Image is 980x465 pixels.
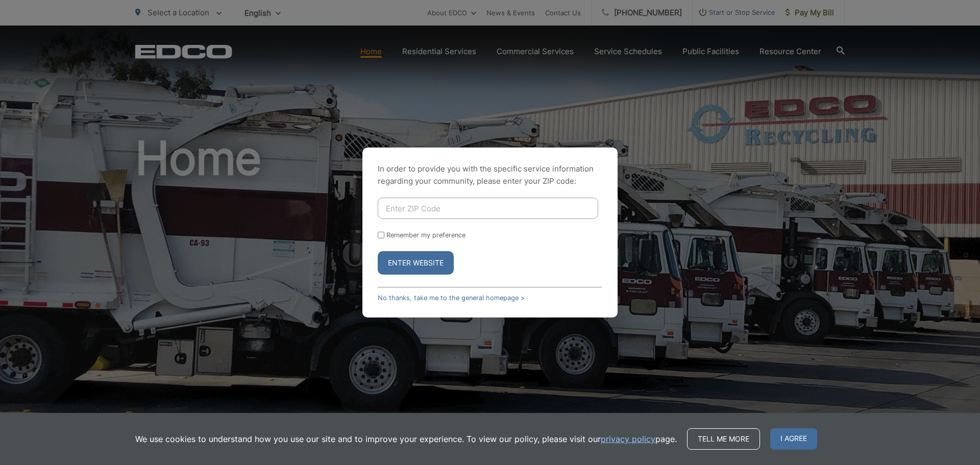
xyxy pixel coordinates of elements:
[687,428,760,450] a: Tell me more
[601,433,655,445] a: privacy policy
[135,433,677,445] p: We use cookies to understand how you use our site and to improve your experience. To view our pol...
[378,163,602,187] p: In order to provide you with the specific service information regarding your community, please en...
[378,251,454,275] button: Enter Website
[378,294,525,302] a: No thanks, take me to the general homepage >
[770,428,817,450] span: I agree
[378,198,598,219] input: Enter ZIP Code
[386,231,465,239] label: Remember my preference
